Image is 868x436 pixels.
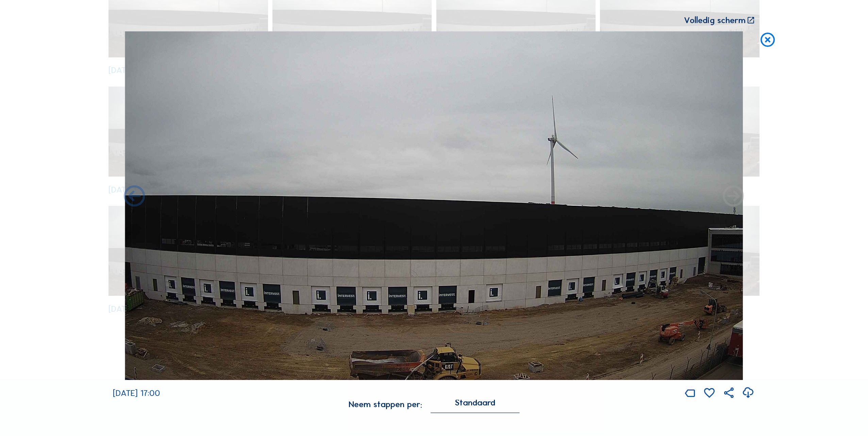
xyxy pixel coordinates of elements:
div: Neem stappen per: [349,400,422,409]
img: Image [125,31,743,380]
i: Forward [122,184,147,210]
div: Volledig scherm [684,16,746,25]
div: Standaard [431,400,519,412]
i: Back [721,184,746,210]
span: [DATE] 17:00 [113,388,160,399]
div: Standaard [455,400,495,406]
